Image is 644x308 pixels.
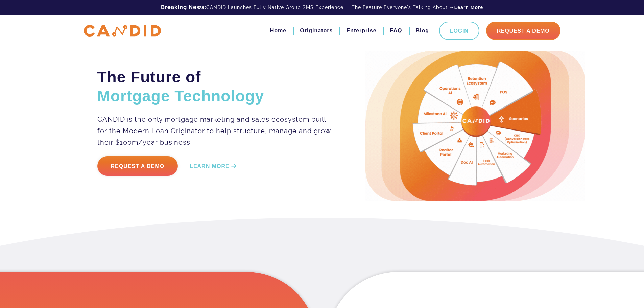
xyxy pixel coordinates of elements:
a: Login [439,22,479,40]
a: Home [270,25,286,37]
h2: The Future of [97,68,332,105]
a: Request a Demo [97,156,178,176]
span: Mortgage Technology [97,87,264,105]
a: LEARN MORE [190,163,238,170]
a: Originators [300,25,333,37]
a: Request A Demo [486,22,560,40]
a: Enterprise [346,25,376,37]
img: CANDID APP [84,25,161,37]
img: Candid Hero Image [365,51,585,201]
p: CANDID is the only mortgage marketing and sales ecosystem built for the Modern Loan Originator to... [97,114,332,148]
a: FAQ [390,25,402,37]
a: Blog [415,25,429,37]
b: Breaking News: [161,4,206,10]
a: Learn More [454,4,483,11]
